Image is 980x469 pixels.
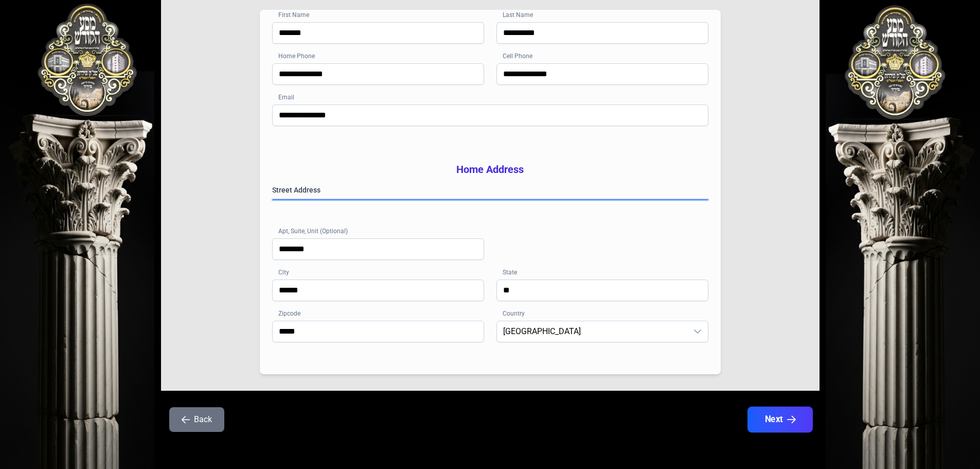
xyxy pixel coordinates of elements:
[747,407,812,432] button: Next
[497,321,687,342] span: United States
[169,407,224,432] button: Back
[272,185,708,195] label: Street Address
[272,162,708,177] h3: Home Address
[687,321,708,342] div: dropdown trigger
